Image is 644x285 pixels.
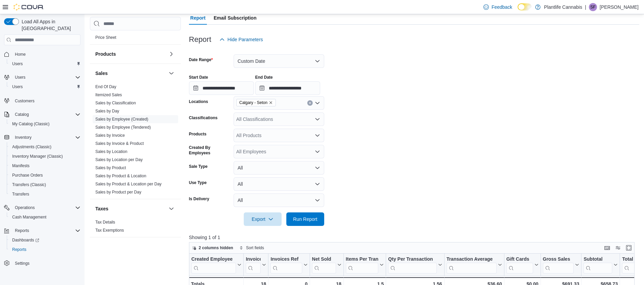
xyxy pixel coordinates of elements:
a: Reports [9,245,29,254]
a: Sales by Product [95,165,126,170]
button: All [234,161,324,175]
a: Sales by Invoice & Product [95,141,144,146]
div: Gross Sales [543,256,574,274]
span: Settings [12,259,80,267]
a: Users [9,60,25,68]
label: Is Delivery [189,196,209,202]
span: Purchase Orders [12,173,43,178]
button: Home [1,49,83,59]
button: Purchase Orders [7,171,83,180]
button: Catalog [1,110,83,119]
button: Settings [1,258,83,268]
span: Load All Apps in [GEOGRAPHIC_DATA] [19,18,80,32]
span: Sales by Employee (Tendered) [95,125,151,130]
button: Net Sold [312,256,341,274]
button: Qty Per Transaction [388,256,442,274]
div: Invoices Ref [270,256,302,263]
button: Invoices Ref [270,256,307,274]
a: Sales by Employee (Tendered) [95,125,151,130]
button: Clear input [307,100,313,106]
span: 2 columns hidden [199,245,233,251]
div: Transaction Average [446,256,496,274]
div: Qty Per Transaction [388,256,436,274]
span: End Of Day [95,84,116,89]
span: Sales by Day [95,108,119,114]
button: Sort fields [237,244,267,252]
a: Dashboards [9,236,42,244]
span: Users [15,75,25,80]
span: Feedback [492,4,512,10]
button: Users [7,82,83,92]
div: Taxes [90,218,181,237]
img: Cova [14,4,44,10]
span: Users [12,84,23,89]
button: Run Report [286,212,324,226]
button: Reports [12,227,32,235]
button: Subtotal [583,256,618,274]
input: Dark Mode [518,3,532,10]
button: Inventory [1,133,83,142]
span: Inventory [15,135,31,140]
button: Transfers (Classic) [7,180,83,189]
button: Enter fullscreen [625,244,633,252]
button: Products [167,50,175,58]
a: Sales by Employee (Created) [95,117,148,122]
input: Press the down key to open a popover containing a calendar. [255,81,320,95]
p: [PERSON_NAME] [600,3,639,11]
span: Export [248,212,278,226]
span: Dashboards [12,237,39,243]
div: Subtotal [583,256,612,263]
button: Open list of options [315,100,320,106]
button: Items Per Transaction [346,256,384,274]
button: Operations [1,203,83,212]
div: Net Sold [312,256,336,274]
span: My Catalog (Classic) [9,120,80,128]
span: Home [15,52,26,57]
label: Products [189,131,207,137]
button: Display options [614,244,622,252]
button: Users [7,59,83,69]
span: Sales by Employee (Created) [95,116,148,122]
label: Use Type [189,180,207,185]
label: Sale Type [189,164,208,169]
a: Inventory Manager (Classic) [9,152,66,160]
button: Inventory [12,133,34,141]
a: Cash Management [9,213,49,221]
span: Settings [15,261,29,266]
a: Tax Details [95,220,115,225]
button: Inventory Manager (Classic) [7,152,83,161]
a: Sales by Classification [95,101,136,105]
span: Inventory [12,133,80,141]
a: Sales by Location [95,149,127,154]
span: Reports [15,228,29,233]
a: Transfers [9,190,32,198]
button: Remove Calgary - Seton from selection in this group [269,101,273,105]
a: Feedback [481,0,515,14]
div: Net Sold [312,256,336,263]
button: Transfers [7,189,83,199]
span: Calgary - Seton [236,99,276,106]
span: Users [9,83,80,91]
button: Created Employee [191,256,241,274]
button: Users [1,73,83,82]
p: Plantlife Cannabis [544,3,582,11]
span: Users [12,73,80,81]
h3: Report [189,35,211,44]
span: Cash Management [9,213,80,221]
div: Qty Per Transaction [388,256,436,263]
span: Inventory Manager (Classic) [9,152,80,160]
a: Sales by Product & Location [95,174,146,178]
label: Start Date [189,75,208,80]
a: Dashboards [7,235,83,245]
h3: Taxes [95,205,109,212]
span: My Catalog (Classic) [12,121,50,127]
button: Users [12,73,28,81]
label: Date Range [189,57,213,62]
a: Manifests [9,162,32,170]
a: Customers [12,97,37,105]
input: Press the down key to open a popover containing a calendar. [189,81,254,95]
label: Classifications [189,115,218,121]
